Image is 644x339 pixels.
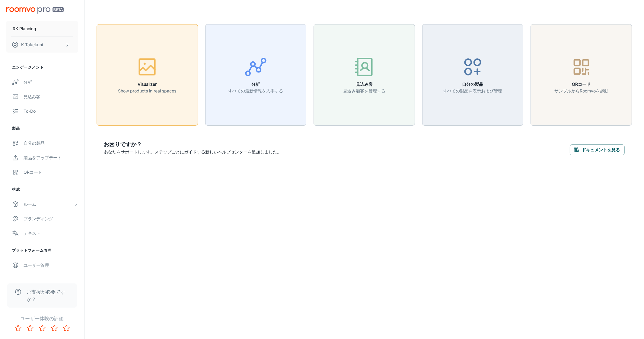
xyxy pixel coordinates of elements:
p: Show products in real spaces [118,88,176,94]
button: QRコードサンプルからRoomvoを起動 [531,24,632,126]
a: 分析すべての最新情報を入手する [205,71,307,77]
div: To-do [24,108,78,115]
button: 自分の製品すべての製品を表示および管理 [422,24,524,126]
a: QRコードサンプルからRoomvoを起動 [531,71,632,77]
a: 見込み客見込み顧客を管理する [314,71,415,77]
div: QRコード [24,169,78,176]
div: 製品をアップデート [24,154,78,161]
p: すべての製品を表示および管理 [443,88,502,94]
p: K Takekuni [21,41,43,48]
button: VisualizerShow products in real spaces [97,24,198,126]
a: ドキュメントを見る [570,146,625,152]
button: ドキュメントを見る [570,144,625,155]
h6: Visualizer [118,81,176,88]
h6: 見込み客 [343,81,385,88]
h6: QRコード [554,81,608,88]
button: 見込み客見込み顧客を管理する [314,24,415,126]
div: 分析 [24,79,78,86]
a: 自分の製品すべての製品を表示および管理 [422,71,524,77]
h6: 分析 [228,81,283,88]
p: すべての最新情報を入手する [228,88,283,94]
img: Roomvo PRO Beta [6,7,64,14]
div: 見込み客 [24,93,78,100]
button: RK Planning [6,21,78,37]
h6: お困りですか？ [104,140,281,149]
h6: 自分の製品 [443,81,502,88]
button: 分析すべての最新情報を入手する [205,24,307,126]
p: サンプルからRoomvoを起動 [554,88,608,94]
button: K Takekuni [6,37,78,53]
div: 自分の製品 [24,140,78,147]
p: あなたをサポートします。ステップごとにガイドする新しいヘルプセンターを追加しました。 [104,149,281,155]
p: 見込み顧客を管理する [343,88,385,94]
p: RK Planning [13,25,36,32]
